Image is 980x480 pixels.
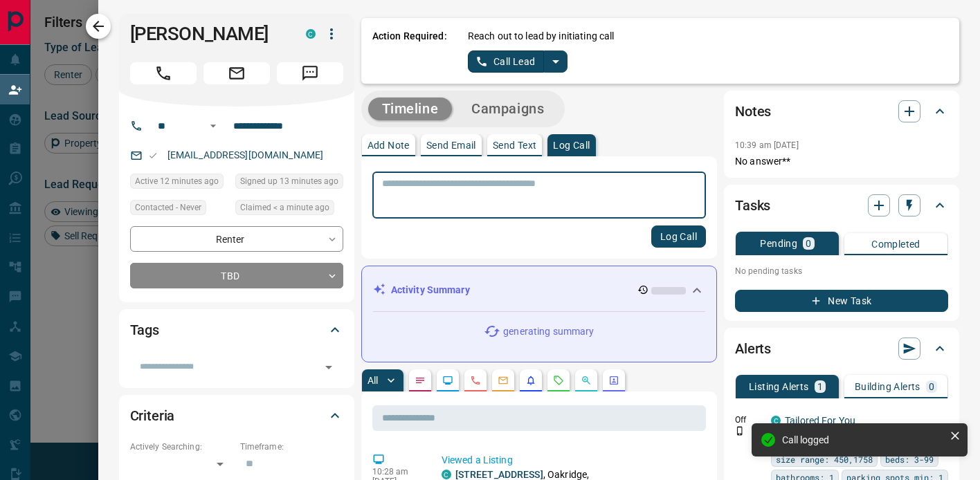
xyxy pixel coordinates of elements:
[426,140,476,150] p: Send Email
[470,375,481,386] svg: Calls
[130,319,159,341] h2: Tags
[372,29,447,73] p: Action Required:
[735,100,771,122] h2: Notes
[468,50,568,73] div: split button
[817,382,823,391] p: 1
[442,470,451,479] div: condos.ca
[130,313,343,347] div: Tags
[130,405,175,427] h2: Criteria
[735,332,948,365] div: Alerts
[373,277,705,303] div: Activity Summary
[525,375,536,386] svg: Listing Alerts
[130,263,343,288] div: TBD
[240,441,343,453] p: Timeframe:
[203,62,270,84] span: Email
[871,239,920,249] p: Completed
[130,226,343,252] div: Renter
[760,239,797,248] p: Pending
[608,375,619,386] svg: Agent Actions
[130,23,285,45] h1: [PERSON_NAME]
[468,29,615,44] p: Reach out to lead by initiating call
[277,62,343,84] span: Message
[240,201,329,214] span: Claimed < a minute ago
[367,376,379,385] p: All
[391,283,470,297] p: Activity Summary
[457,98,558,120] button: Campaigns
[130,441,233,453] p: Actively Searching:
[735,338,771,360] h2: Alerts
[782,434,944,445] div: Call logged
[135,174,219,188] span: Active 12 minutes ago
[319,358,338,377] button: Open
[235,200,343,219] div: Wed Aug 13 2025
[240,174,338,188] span: Signed up 13 minutes ago
[503,324,594,339] p: generating summary
[553,375,564,386] svg: Requests
[735,414,763,426] p: Off
[148,151,158,160] svg: Email Valid
[442,453,700,468] p: Viewed a Listing
[735,140,799,150] p: 10:39 am [DATE]
[372,467,421,477] p: 10:28 am
[130,62,197,84] span: Call
[493,140,537,150] p: Send Text
[130,399,343,432] div: Criteria
[581,375,592,386] svg: Opportunities
[771,416,781,425] div: condos.ca
[135,201,201,214] span: Contacted - Never
[130,174,228,193] div: Wed Aug 13 2025
[929,382,934,391] p: 0
[855,382,920,391] p: Building Alerts
[415,375,426,386] svg: Notes
[785,415,855,426] a: Tailored For You
[367,140,410,150] p: Add Note
[468,50,545,73] button: Call Lead
[806,239,811,248] p: 0
[205,118,221,134] button: Open
[235,174,343,193] div: Wed Aug 13 2025
[735,95,948,128] div: Notes
[735,154,948,169] p: No answer**
[455,469,543,480] a: [STREET_ADDRESS]
[167,149,324,160] a: [EMAIL_ADDRESS][DOMAIN_NAME]
[749,382,809,391] p: Listing Alerts
[651,225,706,248] button: Log Call
[368,98,453,120] button: Timeline
[735,194,770,216] h2: Tasks
[735,290,948,312] button: New Task
[735,426,745,436] svg: Push Notification Only
[735,261,948,281] p: No pending tasks
[498,375,509,386] svg: Emails
[735,189,948,222] div: Tasks
[306,29,316,39] div: condos.ca
[553,140,590,150] p: Log Call
[442,375,453,386] svg: Lead Browsing Activity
